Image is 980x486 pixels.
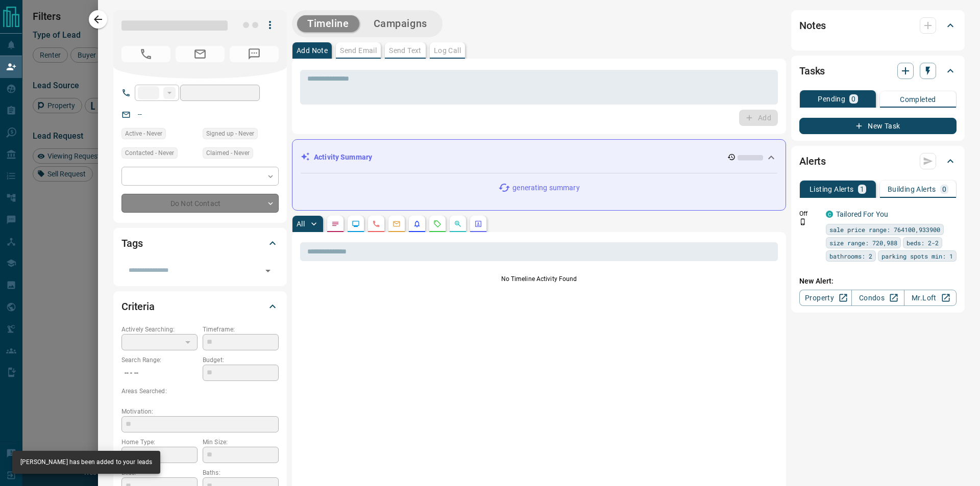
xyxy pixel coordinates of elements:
[512,183,579,193] p: generating summary
[261,264,275,278] button: Open
[363,15,437,32] button: Campaigns
[300,274,778,284] p: No Timeline Activity Found
[799,149,957,173] div: Alerts
[352,220,360,228] svg: Lead Browsing Activity
[881,251,953,261] span: parking spots min: 1
[799,218,806,225] svg: Push Notification Only
[230,46,279,62] span: No Number
[121,294,279,319] div: Criteria
[203,325,279,334] p: Timeframe:
[829,224,940,235] span: sale price range: 764100,933900
[799,13,957,38] div: Notes
[121,231,279,255] div: Tags
[836,210,888,218] a: Tailored For You
[860,186,864,193] p: 1
[297,47,328,54] p: Add Note
[297,15,359,32] button: Timeline
[810,186,854,193] p: Listing Alerts
[851,290,904,306] a: Condos
[906,238,939,248] span: beds: 2-2
[799,276,957,287] p: New Alert:
[121,438,198,447] p: Home Type:
[203,438,279,447] p: Min Size:
[121,355,198,365] p: Search Range:
[829,251,872,261] span: bathrooms: 2
[942,186,946,193] p: 0
[799,290,852,306] a: Property
[331,220,339,228] svg: Notes
[203,468,279,477] p: Baths:
[206,129,254,139] span: Signed up - Never
[314,152,372,163] p: Activity Summary
[900,96,936,103] p: Completed
[203,355,279,365] p: Budget:
[433,220,442,228] svg: Requests
[121,365,198,381] p: -- - --
[176,46,225,62] span: No Email
[125,148,174,158] span: Contacted - Never
[799,209,820,218] p: Off
[799,59,957,83] div: Tasks
[851,95,855,103] p: 0
[799,63,825,79] h2: Tasks
[138,110,142,118] a: --
[799,17,826,34] h2: Notes
[799,153,826,169] h2: Alerts
[888,186,936,193] p: Building Alerts
[474,220,482,228] svg: Agent Actions
[826,211,833,218] div: condos.ca
[121,194,279,213] div: Do Not Contact
[372,220,380,228] svg: Calls
[829,238,897,248] span: size range: 720,988
[20,454,152,471] div: [PERSON_NAME] has been added to your leads
[121,298,155,315] h2: Criteria
[301,148,777,167] div: Activity Summary
[121,407,279,416] p: Motivation:
[799,118,957,134] button: New Task
[454,220,462,228] svg: Opportunities
[125,129,162,139] span: Active - Never
[818,95,845,103] p: Pending
[121,387,279,396] p: Areas Searched:
[121,235,142,251] h2: Tags
[413,220,421,228] svg: Listing Alerts
[121,46,170,62] span: No Number
[121,325,198,334] p: Actively Searching:
[393,220,401,228] svg: Emails
[206,148,250,158] span: Claimed - Never
[904,290,957,306] a: Mr.Loft
[297,220,305,227] p: All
